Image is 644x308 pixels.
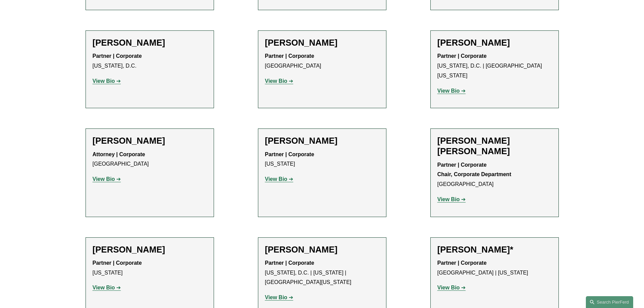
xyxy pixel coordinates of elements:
a: View Bio [265,78,293,84]
strong: View Bio [265,176,287,182]
strong: View Bio [437,285,460,290]
strong: Partner | Corporate [437,162,487,168]
h2: [PERSON_NAME] [93,136,207,146]
h2: [PERSON_NAME] [265,38,379,48]
h2: [PERSON_NAME]* [437,244,552,255]
strong: Partner | Corporate [265,53,314,59]
strong: View Bio [437,88,460,94]
p: [US_STATE] [93,258,207,278]
p: [US_STATE], D.C. | [GEOGRAPHIC_DATA][US_STATE] [437,51,552,80]
strong: View Bio [93,285,115,290]
p: [GEOGRAPHIC_DATA] [437,160,552,189]
h2: [PERSON_NAME] [265,244,379,255]
a: View Bio [265,176,293,182]
strong: View Bio [93,176,115,182]
p: [US_STATE], D.C. | [US_STATE] | [GEOGRAPHIC_DATA][US_STATE] [265,258,379,287]
strong: Partner | Corporate [437,260,487,266]
h2: [PERSON_NAME] [437,38,552,48]
a: Search this site [586,296,633,308]
strong: Chair, Corporate Department [437,171,511,177]
h2: [PERSON_NAME] [93,38,207,48]
strong: Partner | Corporate [93,260,142,266]
h2: [PERSON_NAME] [PERSON_NAME] [437,136,552,157]
a: View Bio [265,294,293,300]
strong: Partner | Corporate [93,53,142,59]
p: [US_STATE] [265,150,379,169]
a: View Bio [437,196,466,202]
p: [US_STATE], D.C. [93,51,207,71]
strong: Partner | Corporate [265,260,314,266]
strong: View Bio [265,294,287,300]
a: View Bio [437,285,466,290]
a: View Bio [437,88,466,94]
p: [GEOGRAPHIC_DATA] | [US_STATE] [437,258,552,278]
strong: View Bio [93,78,115,84]
p: [GEOGRAPHIC_DATA] [265,51,379,71]
h2: [PERSON_NAME] [265,136,379,146]
a: View Bio [93,176,121,182]
strong: View Bio [265,78,287,84]
strong: Partner | Corporate [265,151,314,157]
a: View Bio [93,285,121,290]
strong: View Bio [437,196,460,202]
h2: [PERSON_NAME] [93,244,207,255]
a: View Bio [93,78,121,84]
strong: Partner | Corporate [437,53,487,59]
p: [GEOGRAPHIC_DATA] [93,150,207,169]
strong: Attorney | Corporate [93,151,145,157]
